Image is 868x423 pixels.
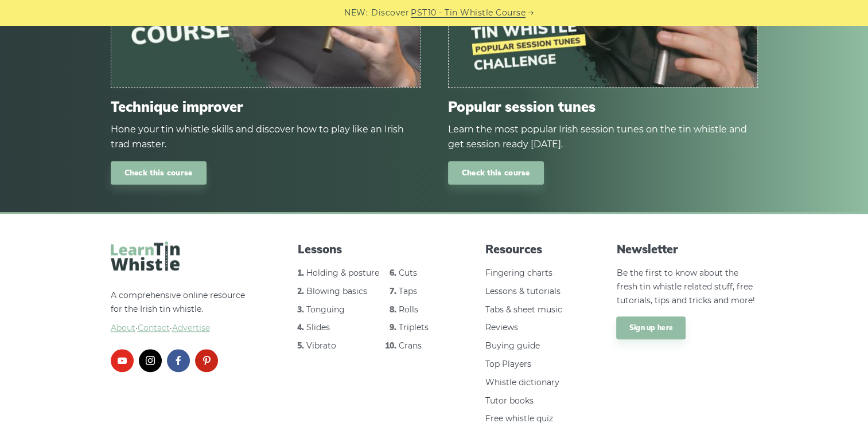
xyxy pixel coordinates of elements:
a: Sign up here [616,316,686,339]
a: Tutor books [485,395,534,406]
a: Tabs & sheet music [485,304,562,315]
a: Holding & posture [306,268,379,278]
div: Learn the most popular Irish session tunes on the tin whistle and get session ready [DATE]. [448,122,758,152]
span: Advertise [172,323,210,333]
a: Taps [399,286,417,296]
span: Technique improver [111,99,421,115]
span: Resources [485,241,570,257]
span: NEW: [344,6,368,19]
a: Rolls [399,304,418,315]
a: PST10 - Tin Whistle Course [411,6,526,19]
span: Popular session tunes [448,99,758,115]
p: Be the first to know about the fresh tin whistle related stuff, free tutorials, tips and tricks a... [616,267,757,307]
a: pinterest [195,349,218,372]
a: Contact·Advertise [138,323,210,333]
a: facebook [167,349,190,372]
a: Fingering charts [485,268,552,278]
a: Vibrato [306,340,336,351]
a: Top Players [485,359,531,369]
a: youtube [111,349,134,372]
a: Blowing basics [306,286,367,296]
img: LearnTinWhistle.com [111,241,180,271]
a: Crans [399,340,422,351]
a: Check this course [448,161,544,185]
a: Triplets [399,322,429,332]
span: Discover [371,6,409,19]
a: Lessons & tutorials [485,286,560,296]
div: Hone your tin whistle skills and discover how to play like an Irish trad master. [111,122,421,152]
p: A comprehensive online resource for the Irish tin whistle. [111,289,252,335]
span: Newsletter [616,241,757,257]
span: · [111,322,252,335]
a: Cuts [399,268,417,278]
a: About [111,323,135,333]
a: Tonguing [306,304,345,315]
a: Check this course [111,161,207,185]
span: Lessons [298,241,439,257]
a: Slides [306,322,330,332]
a: instagram [139,349,162,372]
span: Contact [138,323,170,333]
a: Reviews [485,322,518,332]
a: Whistle dictionary [485,377,559,387]
a: Buying guide [485,340,540,351]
